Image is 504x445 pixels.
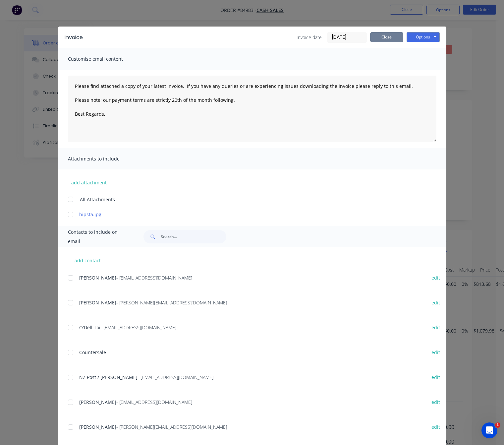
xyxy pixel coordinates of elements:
span: 1 [495,422,500,428]
span: Invoice date [297,34,322,41]
button: add attachment [68,177,110,187]
input: Search... [161,230,226,243]
span: [PERSON_NAME] [79,299,116,306]
button: edit [427,298,444,307]
span: Customise email content [68,54,141,64]
span: - [EMAIL_ADDRESS][DOMAIN_NAME] [138,374,213,380]
span: [PERSON_NAME] [79,424,116,430]
textarea: Please find attached a copy of your latest invoice. If you have any queries or are experiencing i... [68,76,436,142]
button: Options [407,32,440,42]
button: edit [427,422,444,431]
button: edit [427,398,444,407]
span: - [EMAIL_ADDRESS][DOMAIN_NAME] [116,399,192,405]
button: edit [427,273,444,282]
button: edit [427,373,444,382]
button: Close [370,32,403,42]
span: - [PERSON_NAME][EMAIL_ADDRESS][DOMAIN_NAME] [116,424,227,430]
button: edit [427,348,444,357]
a: hipsta.jpg [79,211,420,218]
span: [PERSON_NAME] [79,275,116,281]
span: [PERSON_NAME] [79,399,116,405]
span: - [EMAIL_ADDRESS][DOMAIN_NAME] [116,275,192,281]
span: - [PERSON_NAME][EMAIL_ADDRESS][DOMAIN_NAME] [116,299,227,306]
span: NZ Post / [PERSON_NAME] [79,374,138,380]
span: All Attachments [80,196,115,203]
button: add contact [68,255,108,265]
span: Contacts to include on email [68,227,127,246]
span: Countersale [79,349,106,355]
iframe: Intercom live chat [481,422,497,438]
div: Invoice [65,33,83,41]
span: Attachments to include [68,154,141,163]
span: - [EMAIL_ADDRESS][DOMAIN_NAME] [100,324,176,331]
button: edit [427,323,444,332]
span: O'Dell Toi [79,324,100,331]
